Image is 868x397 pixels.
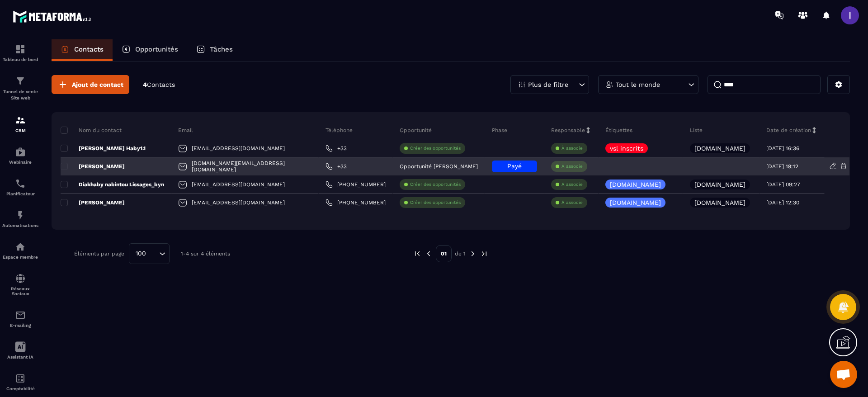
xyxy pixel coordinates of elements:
[2,286,38,296] p: Réseaux Sociaux
[149,249,157,259] input: Search for option
[766,163,798,170] p: [DATE] 19:12
[325,181,386,188] a: [PHONE_NUMBER]
[52,39,113,61] a: Contacts
[113,39,187,61] a: Opportunités
[181,250,230,257] p: 1-4 sur 4 éléments
[400,127,432,134] p: Opportunité
[410,199,461,206] p: Créer des opportunités
[616,81,660,88] p: Tout le monde
[2,354,38,359] p: Assistant IA
[2,69,38,108] a: formationformationTunnel de vente Site web
[325,145,347,152] a: +33
[143,80,175,89] p: 4
[210,45,233,53] p: Tâches
[15,76,26,86] img: formation
[561,145,583,151] p: À associe
[766,127,811,134] p: Date de création
[61,145,146,152] p: [PERSON_NAME] Haby1.1
[2,57,38,62] p: Tableau de bord
[561,199,583,206] p: À associe
[766,199,799,206] p: [DATE] 12:30
[492,127,507,134] p: Phase
[61,181,164,188] p: Diakhaby nabintou Lissages_byn
[178,127,193,134] p: Email
[528,81,568,88] p: Plus de filtre
[610,181,661,188] p: [DOMAIN_NAME]
[72,80,123,89] span: Ajout de contact
[605,127,632,134] p: Étiquettes
[325,199,386,206] a: [PHONE_NUMBER]
[15,147,26,157] img: automations
[15,178,26,189] img: scheduler
[2,303,38,335] a: emailemailE-mailing
[2,266,38,303] a: social-networksocial-networkRéseaux Sociaux
[410,181,461,188] p: Créer des opportunités
[61,127,122,134] p: Nom du contact
[325,163,347,170] a: +33
[15,115,26,126] img: formation
[694,145,745,151] p: [DOMAIN_NAME]
[2,171,38,203] a: schedulerschedulerPlanificateur
[766,181,800,188] p: [DATE] 09:27
[413,250,421,258] img: prev
[15,310,26,321] img: email
[410,145,461,151] p: Créer des opportunités
[52,75,129,94] button: Ajout de contact
[147,81,175,88] span: Contacts
[2,108,38,140] a: formationformationCRM
[74,45,104,53] p: Contacts
[469,250,477,258] img: next
[830,361,857,388] div: Ouvrir le chat
[15,210,26,221] img: automations
[2,128,38,133] p: CRM
[61,163,125,170] p: [PERSON_NAME]
[610,199,661,206] p: [DOMAIN_NAME]
[561,181,583,188] p: À associe
[13,8,94,25] img: logo
[74,250,124,257] p: Éléments par page
[694,199,745,206] p: [DOMAIN_NAME]
[690,127,703,134] p: Liste
[694,181,745,188] p: [DOMAIN_NAME]
[507,162,522,170] span: Payé
[2,191,38,196] p: Planificateur
[2,160,38,165] p: Webinaire
[561,163,583,170] p: À associe
[766,145,799,151] p: [DATE] 16:36
[2,255,38,260] p: Espace membre
[425,250,433,258] img: prev
[455,250,466,257] p: de 1
[132,249,149,259] span: 100
[15,44,26,55] img: formation
[2,140,38,171] a: automationsautomationsWebinaire
[15,241,26,252] img: automations
[551,127,585,134] p: Responsable
[135,45,178,53] p: Opportunités
[15,273,26,284] img: social-network
[480,250,488,258] img: next
[2,89,38,101] p: Tunnel de vente Site web
[610,145,643,151] p: vsl inscrits
[2,203,38,235] a: automationsautomationsAutomatisations
[15,373,26,384] img: accountant
[2,323,38,328] p: E-mailing
[2,386,38,391] p: Comptabilité
[2,335,38,366] a: Assistant IA
[400,163,478,170] p: Opportunité [PERSON_NAME]
[2,223,38,228] p: Automatisations
[61,199,125,206] p: [PERSON_NAME]
[187,39,242,61] a: Tâches
[2,37,38,69] a: formationformationTableau de bord
[2,235,38,266] a: automationsautomationsEspace membre
[129,243,170,264] div: Search for option
[436,245,452,262] p: 01
[325,127,353,134] p: Téléphone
